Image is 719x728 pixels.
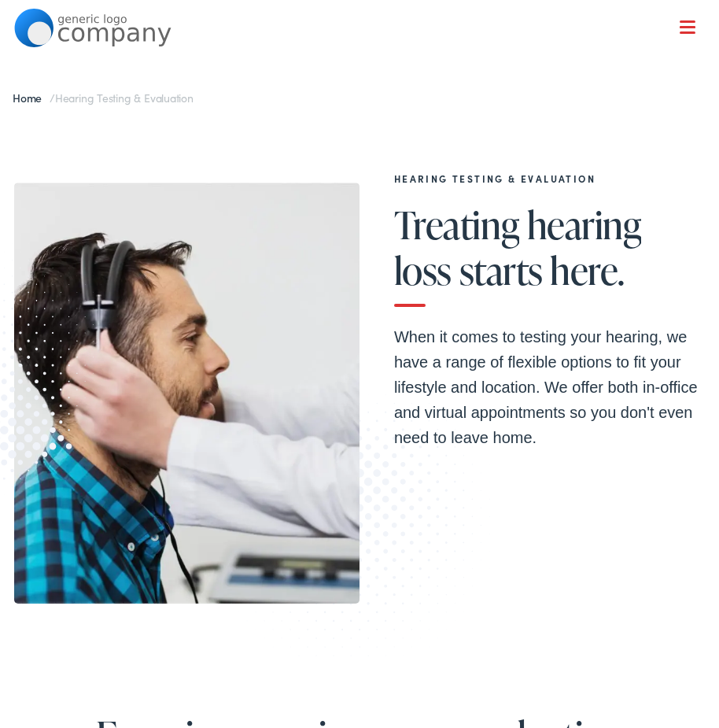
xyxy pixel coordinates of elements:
[394,173,705,184] h2: Hearing Testing & Evaluation
[394,204,519,246] span: Treating
[394,249,452,291] span: loss
[527,204,642,246] span: hearing
[26,63,704,112] a: What We Offer
[55,90,194,105] span: Hearing Testing & Evaluation
[13,90,50,105] a: Home
[13,90,194,105] span: /
[394,324,705,450] p: When it comes to testing your hearing, we have a range of flexible options to fit your lifestyle ...
[459,249,543,291] span: starts
[550,249,625,291] span: here.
